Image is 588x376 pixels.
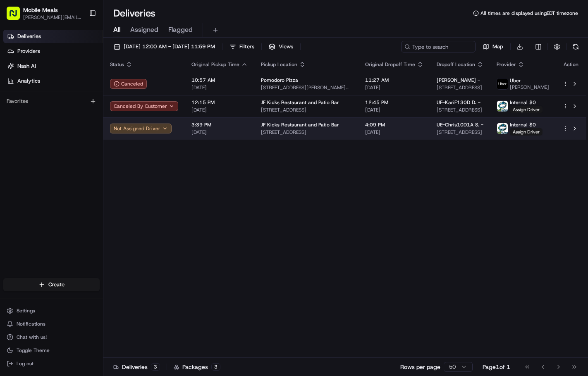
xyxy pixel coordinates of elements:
[510,121,536,128] span: Internal $0
[8,121,15,127] div: 📗
[261,129,352,136] span: [STREET_ADDRESS]
[17,120,63,128] span: Knowledge Base
[17,360,33,367] span: Log out
[437,77,480,83] span: [PERSON_NAME] -
[8,8,25,25] img: Nash
[28,79,136,87] div: Start new chat
[365,121,423,128] span: 4:09 PM
[151,363,160,371] div: 3
[479,41,507,52] button: Map
[261,121,339,128] span: JF Kicks Restaurant and Patio Bar
[82,140,100,146] span: Pylon
[110,101,178,111] button: Canceled By Customer
[562,61,580,68] div: Action
[67,117,136,131] a: 💻API Documentation
[261,77,298,83] span: Pomodoro Pizza
[261,61,297,68] span: Pickup Location
[365,99,423,106] span: 12:45 PM
[168,25,193,35] span: Flagged
[3,95,100,108] div: Favorites
[365,77,423,83] span: 11:27 AM
[497,101,508,112] img: MM.png
[17,307,35,314] span: Settings
[23,6,58,14] button: Mobile Meals
[510,84,549,90] span: [PERSON_NAME]
[78,120,133,128] span: API Documentation
[22,53,136,62] input: Clear
[141,81,151,91] button: Start new chat
[3,3,86,23] button: Mobile Meals[PERSON_NAME][EMAIL_ADDRESS][DOMAIN_NAME]
[17,77,40,85] span: Analytics
[400,363,440,371] p: Rows per page
[3,59,103,73] a: Nash AI
[261,107,352,113] span: [STREET_ADDRESS]
[5,117,67,131] a: 📗Knowledge Base
[437,84,483,91] span: [STREET_ADDRESS]
[110,41,219,52] button: [DATE] 12:00 AM - [DATE] 11:59 PM
[17,33,41,40] span: Deliveries
[3,45,103,58] a: Providers
[124,43,215,50] span: [DATE] 12:00 AM - [DATE] 11:59 PM
[8,33,151,46] p: Welcome 👋
[110,61,124,68] span: Status
[497,61,516,68] span: Provider
[437,129,483,136] span: [STREET_ADDRESS]
[191,121,248,128] span: 3:39 PM
[437,99,480,106] span: UE-KariF130D D. -
[8,79,23,94] img: 1736555255976-a54dd68f-1ca7-489b-9aae-adbdc363a1c4
[3,305,100,317] button: Settings
[510,128,543,136] span: Assign Driver
[510,106,543,113] span: Assign Driver
[191,84,248,91] span: [DATE]
[191,77,248,83] span: 10:57 AM
[174,363,220,371] div: Packages
[401,41,476,52] input: Type to search
[239,43,254,50] span: Filters
[510,77,521,84] span: Uber
[113,7,155,20] h1: Deliveries
[261,99,339,106] span: JF Kicks Restaurant and Patio Bar
[17,48,40,55] span: Providers
[191,99,248,106] span: 12:15 PM
[3,318,100,330] button: Notifications
[191,129,248,136] span: [DATE]
[265,41,297,52] button: Views
[3,331,100,343] button: Chat with us!
[3,30,103,43] a: Deliveries
[23,14,82,21] button: [PERSON_NAME][EMAIL_ADDRESS][DOMAIN_NAME]
[437,107,483,113] span: [STREET_ADDRESS]
[113,363,160,371] div: Deliveries
[3,278,100,291] button: Create
[110,124,172,133] button: Not Assigned Driver
[130,25,158,35] span: Assigned
[497,79,508,89] img: uber-new-logo.jpeg
[570,41,581,52] button: Refresh
[3,74,103,88] a: Analytics
[365,61,415,68] span: Original Dropoff Time
[226,41,258,52] button: Filters
[3,345,100,356] button: Toggle Theme
[70,121,76,127] div: 💻
[28,87,105,94] div: We're available if you need us!
[17,334,47,340] span: Chat with us!
[261,84,352,91] span: [STREET_ADDRESS][PERSON_NAME][PERSON_NAME]
[279,43,293,50] span: Views
[497,123,508,134] img: MM.png
[191,61,239,68] span: Original Pickup Time
[492,43,503,50] span: Map
[437,61,475,68] span: Dropoff Location
[3,358,100,369] button: Log out
[211,363,220,371] div: 3
[48,281,65,288] span: Create
[58,140,100,146] a: Powered byPylon
[365,129,423,136] span: [DATE]
[110,79,147,89] button: Canceled
[17,62,36,70] span: Nash AI
[480,10,578,17] span: All times are displayed using EDT timezone
[17,347,50,354] span: Toggle Theme
[483,363,510,371] div: Page 1 of 1
[365,84,423,91] span: [DATE]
